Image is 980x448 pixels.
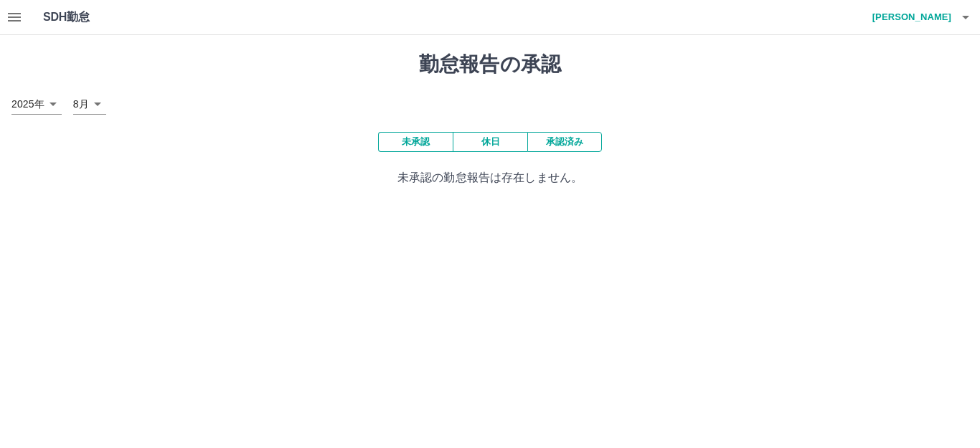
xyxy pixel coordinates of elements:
button: 休日 [453,132,527,152]
div: 8月 [73,94,106,115]
div: 2025年 [11,94,62,115]
button: 承認済み [527,132,602,152]
p: 未承認の勤怠報告は存在しません。 [11,169,969,186]
button: 未承認 [378,132,453,152]
h1: 勤怠報告の承認 [11,52,969,77]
